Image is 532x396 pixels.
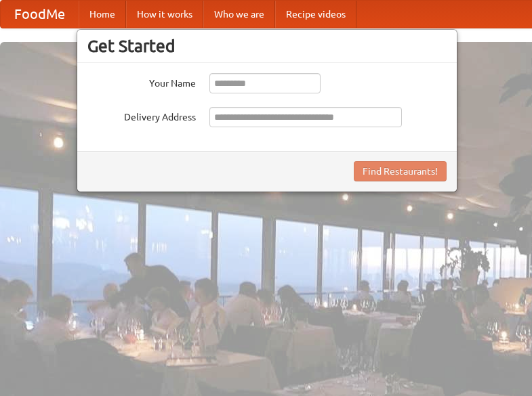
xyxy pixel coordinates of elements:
[87,36,447,56] h3: Get Started
[126,1,203,28] a: How it works
[203,1,275,28] a: Who we are
[354,161,447,181] button: Find Restaurants!
[87,73,196,90] label: Your Name
[1,1,79,28] a: FoodMe
[87,107,196,124] label: Delivery Address
[79,1,126,28] a: Home
[275,1,356,28] a: Recipe videos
